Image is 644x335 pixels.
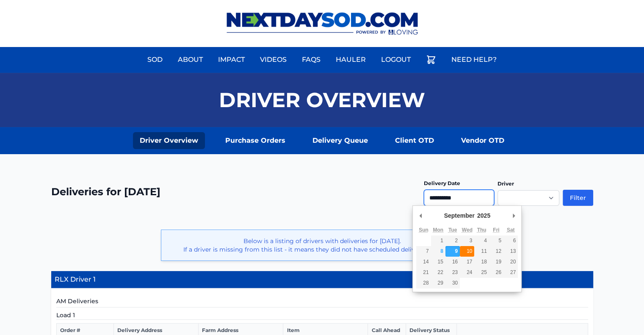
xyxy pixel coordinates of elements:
button: 2 [445,235,460,246]
a: Delivery Queue [306,132,375,149]
a: Purchase Orders [218,132,292,149]
button: 12 [489,246,503,257]
abbr: Friday [493,227,499,233]
button: 26 [489,267,503,278]
h2: Deliveries for [DATE] [51,185,160,199]
a: Vendor OTD [454,132,511,149]
label: Driver [498,180,514,187]
a: Need Help? [446,50,502,70]
a: About [173,50,208,70]
button: 6 [503,235,518,246]
button: 4 [474,235,489,246]
button: 17 [460,257,474,267]
button: 8 [431,246,445,257]
a: FAQs [297,50,326,70]
button: 23 [445,267,460,278]
div: September [443,209,476,222]
div: 2025 [476,209,492,222]
button: 11 [474,246,489,257]
h5: AM Deliveries [56,297,588,307]
p: Below is a listing of drivers with deliveries for [DATE]. If a driver is missing from this list -... [168,237,476,254]
abbr: Sunday [419,227,428,233]
input: Use the arrow keys to pick a date [424,190,494,206]
button: 18 [474,257,489,267]
label: Delivery Date [424,180,460,186]
button: 22 [431,267,445,278]
button: 15 [431,257,445,267]
button: 14 [416,257,431,267]
a: Driver Overview [133,132,205,149]
abbr: Saturday [507,227,515,233]
a: Logout [376,50,416,70]
button: 25 [474,267,489,278]
abbr: Wednesday [462,227,473,233]
button: 30 [445,278,460,288]
button: 24 [460,267,474,278]
a: Client OTD [388,132,441,149]
h4: RLX Driver 1 [51,271,593,288]
button: 28 [416,278,431,288]
button: 16 [445,257,460,267]
a: Impact [213,50,250,70]
button: 3 [460,235,474,246]
abbr: Monday [433,227,443,233]
button: 21 [416,267,431,278]
abbr: Thursday [477,227,486,233]
abbr: Tuesday [448,227,457,233]
button: 7 [416,246,431,257]
h5: Load 1 [56,311,588,320]
button: 5 [489,235,503,246]
button: Next Month [509,209,518,222]
h1: Driver Overview [219,90,425,110]
button: 13 [503,246,518,257]
button: Filter [563,190,593,206]
button: 1 [431,235,445,246]
button: 9 [445,246,460,257]
a: Hauler [331,50,371,70]
a: Sod [142,50,168,70]
a: Videos [255,50,292,70]
button: 27 [503,267,518,278]
button: Previous Month [416,209,425,222]
button: 19 [489,257,503,267]
button: 20 [503,257,518,267]
button: 10 [460,246,474,257]
button: 29 [431,278,445,288]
